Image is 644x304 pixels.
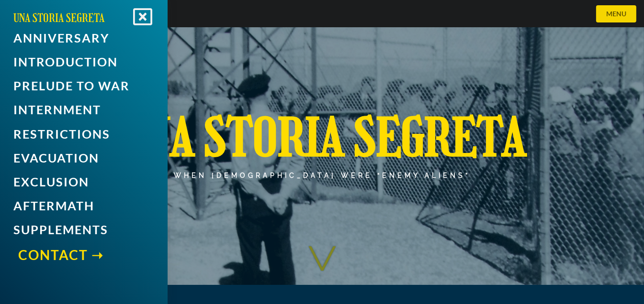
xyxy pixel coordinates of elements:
a: PRELUDE TO WAR [13,75,154,96]
a: Internment [13,99,154,120]
a: UNA STORIA SEGRETA [13,11,104,25]
a: Introduction [13,51,154,72]
a: Exclusion [13,171,154,192]
a: Evacuation [13,147,154,168]
a: Supplements [13,219,154,240]
a: Anniversary [13,27,154,48]
div: WHEN [DEMOGRAPHIC_DATA] WERE “ENEMY ALIENS” [174,171,470,180]
div: Una Storia Segreta [118,105,527,171]
button: MENU [596,5,636,22]
a: Contact [18,243,154,266]
a: Aftermath [13,195,154,217]
a: Restrictions [13,123,154,144]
